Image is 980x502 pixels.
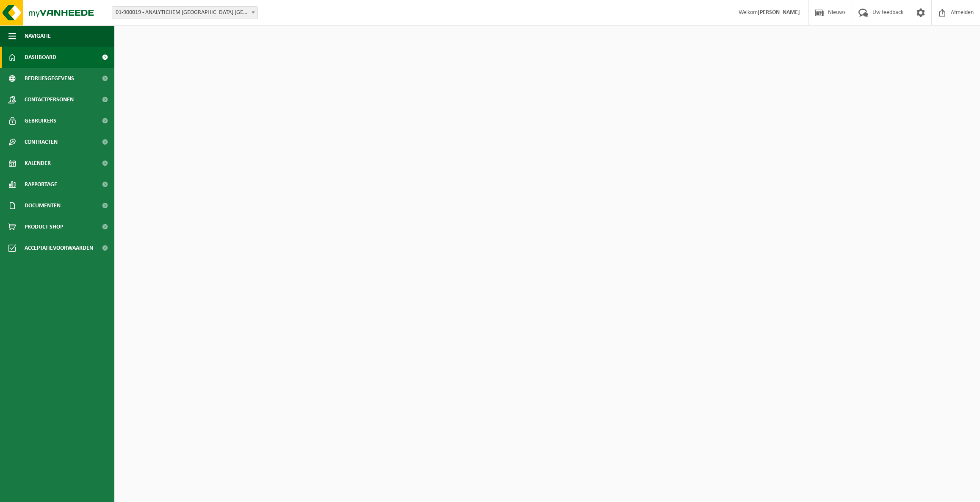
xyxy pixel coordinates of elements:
span: Product Shop [25,216,63,237]
span: Dashboard [25,47,56,68]
span: Acceptatievoorwaarden [25,237,93,259]
span: Gebruikers [25,110,56,131]
span: Bedrijfsgegevens [25,68,74,89]
span: Documenten [25,195,61,216]
span: 01-900019 - ANALYTICHEM BELGIUM NV - ZEDELGEM [112,7,257,19]
iframe: chat widget [4,483,141,502]
strong: [PERSON_NAME] [758,9,800,16]
span: Contracten [25,131,58,153]
span: Contactpersonen [25,89,74,110]
span: Kalender [25,153,51,174]
span: Navigatie [25,25,51,47]
span: 01-900019 - ANALYTICHEM BELGIUM NV - ZEDELGEM [112,6,258,19]
span: Rapportage [25,174,57,195]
